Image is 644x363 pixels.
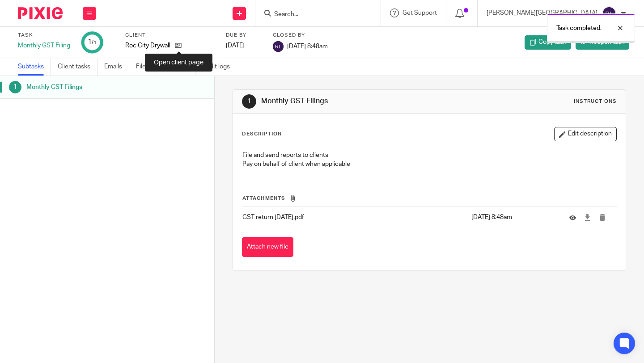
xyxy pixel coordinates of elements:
img: svg%3E [602,6,616,21]
a: Emails [104,58,129,76]
p: File and send reports to clients [242,151,616,160]
label: Task [18,32,70,39]
p: Task completed. [556,24,602,33]
h1: Monthly GST Filings [26,80,146,94]
img: Pixie [18,7,63,19]
div: Monthly GST Filing [18,41,70,50]
h1: Monthly GST Filings [261,97,449,106]
label: Due by [226,32,262,39]
p: GST return [DATE].pdf [242,213,466,222]
label: Closed by [273,32,328,39]
small: /1 [92,40,97,45]
a: Files [136,58,156,76]
p: Description [242,131,282,138]
p: Pay on behalf of client when applicable [242,160,616,169]
div: Instructions [574,98,617,105]
a: Audit logs [202,58,237,76]
button: Attach new file [242,237,293,257]
span: [DATE] 8:48am [287,43,328,49]
a: Subtasks [18,58,51,76]
span: Attachments [242,196,285,201]
a: Notes (0) [163,58,195,76]
button: Edit description [554,127,617,141]
img: svg%3E [273,41,284,52]
p: [DATE] 8:48am [471,213,556,222]
input: Search [273,11,354,19]
div: 1 [88,37,97,47]
label: Client [125,32,215,39]
a: Client tasks [58,58,97,76]
div: 1 [9,81,21,93]
a: Download [584,213,591,222]
div: 1 [242,94,256,109]
p: Roc City Drywall [125,41,170,50]
div: [DATE] [226,41,262,50]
